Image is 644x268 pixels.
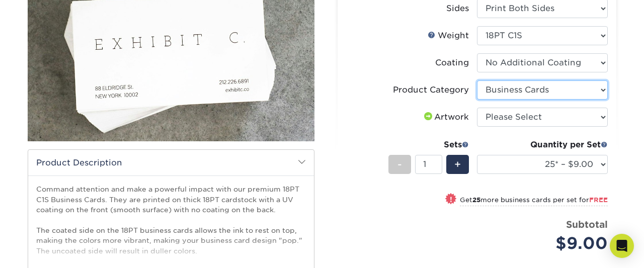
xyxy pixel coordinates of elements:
div: Sets [388,139,469,151]
div: $9.00 [485,231,608,255]
span: - [397,157,402,172]
h2: Product Description [28,150,314,175]
div: Coating [435,57,469,69]
iframe: Google Customer Reviews [3,237,86,264]
div: Open Intercom Messenger [610,234,634,258]
div: Sides [446,3,469,15]
strong: Subtotal [566,219,608,230]
div: Artwork [422,111,469,123]
div: Weight [428,30,469,42]
span: FREE [589,196,608,204]
span: + [454,157,461,172]
div: Quantity per Set [477,139,608,151]
div: Product Category [393,84,469,96]
span: ! [450,194,452,205]
strong: 25 [472,196,480,204]
small: Get more business cards per set for [460,196,608,206]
